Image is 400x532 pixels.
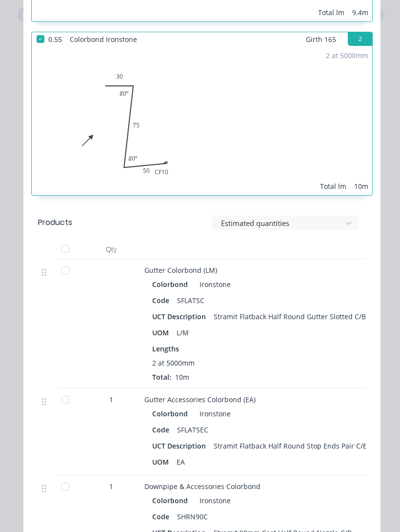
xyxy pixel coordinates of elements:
div: Code [152,510,173,524]
div: UCT Description [152,309,210,324]
span: 10m [171,372,193,382]
div: UCT Description [152,439,210,453]
span: 1 [109,394,113,405]
div: SHRN90C [173,510,212,524]
div: Total lm [318,7,344,18]
div: Products [38,217,72,228]
span: Girth 165 [306,32,336,46]
div: Ironstone [196,407,231,421]
div: Colorbond [152,407,192,421]
button: 2 [348,32,372,46]
span: Downpipe & Accessories Colorbond [144,482,260,491]
span: 0.55 [44,32,66,46]
div: 10m [354,181,368,191]
div: Ironstone [196,493,231,508]
span: Total: [152,372,171,382]
div: SFLATSEC [173,423,212,437]
div: UOM [152,455,173,469]
div: UOM [152,326,173,340]
div: Total lm [320,181,346,191]
div: Colorbond [152,493,192,508]
div: L/M [173,326,193,340]
span: Lengths [152,344,179,354]
div: 9.4m [352,7,368,18]
span: 2 at 5000mm [152,358,195,368]
span: 1 [109,481,113,491]
div: SFLATSC [173,293,208,307]
div: Ironstone [196,277,231,291]
div: Code [152,293,173,307]
div: Qty [82,240,140,259]
div: Colorbond [152,277,192,291]
div: EA [173,455,189,469]
div: Stramit Flatback Half Round Gutter Slotted C/B [210,309,370,324]
div: 2 at 5000mm [326,50,368,61]
div: 03075CF105080º80º2 at 5000mmTotal lm10m [32,46,372,195]
span: Colorbond Ironstone [66,32,141,46]
span: Gutter Colorbond (LM) [144,266,217,275]
div: Code [152,423,173,437]
span: Gutter Accessories Colorbond (EA) [144,395,256,404]
div: Stramit Flatback Half Round Stop Ends Pair C/B [210,439,371,453]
